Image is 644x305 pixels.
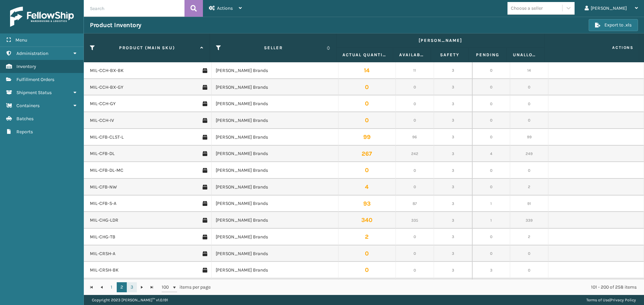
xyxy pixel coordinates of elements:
[510,112,548,129] td: 0
[147,282,157,292] a: Go to the last page
[434,245,472,262] td: 3
[211,129,339,146] td: [PERSON_NAME] Brands
[472,62,511,79] td: 0
[396,112,434,129] td: 0
[338,279,396,295] td: 0
[338,229,396,245] td: 2
[342,37,538,44] label: [PERSON_NAME]
[338,262,396,279] td: 0
[396,95,434,112] td: 0
[211,79,339,96] td: [PERSON_NAME] Brands
[16,116,34,122] span: Batches
[90,167,123,174] a: MIL-CFB-DL-MC
[90,217,118,224] a: MIL-CHG-LDR
[472,95,511,112] td: 0
[510,279,548,295] td: 0
[90,250,115,257] a: MIL-CRSH-A
[211,196,339,212] td: [PERSON_NAME] Brands
[92,295,168,305] p: Copyright 2023 [PERSON_NAME]™ v 1.0.191
[434,279,472,295] td: 3
[137,282,147,292] a: Go to the next page
[472,79,511,96] td: 0
[90,100,116,107] a: MIL-CCH-GY
[211,262,339,279] td: [PERSON_NAME] Brands
[162,282,211,292] span: items per page
[396,245,434,262] td: 0
[338,79,396,96] td: 0
[338,95,396,112] td: 0
[399,52,425,58] label: Available
[396,179,434,196] td: 0
[90,234,115,240] a: MIL-CHG-TB
[396,229,434,245] td: 0
[396,79,434,96] td: 0
[90,21,142,29] h3: Product Inventory
[396,162,434,179] td: 0
[211,112,339,129] td: [PERSON_NAME] Brands
[211,229,339,245] td: [PERSON_NAME] Brands
[15,37,27,43] span: Menu
[90,67,124,74] a: MIL-CCH-BX-BK
[338,62,396,79] td: 14
[510,146,548,162] td: 249
[586,298,609,302] a: Terms of Use
[434,62,472,79] td: 3
[510,129,548,146] td: 99
[510,62,548,79] td: 14
[396,279,434,295] td: 0
[396,262,434,279] td: 0
[139,285,145,290] span: Go to the next page
[16,129,33,135] span: Reports
[510,262,548,279] td: 0
[434,95,472,112] td: 3
[338,162,396,179] td: 0
[97,45,197,51] label: Product (MAIN SKU)
[589,19,638,31] button: Export to .xls
[338,245,396,262] td: 0
[396,212,434,229] td: 335
[99,285,104,290] span: Go to the previous page
[472,162,511,179] td: 0
[107,282,117,292] a: 1
[90,184,117,190] a: MIL-CFB-NW
[472,129,511,146] td: 0
[211,62,339,79] td: [PERSON_NAME] Brands
[211,279,339,295] td: [PERSON_NAME] Brands
[342,52,387,58] label: Actual Quantity
[90,200,116,207] a: MIL-CFB-S-A
[16,90,52,95] span: Shipment Status
[90,84,123,91] a: MIL-CCH-BX-GY
[162,284,172,291] span: 100
[510,229,548,245] td: 2
[338,212,396,229] td: 340
[510,212,548,229] td: 339
[547,42,638,53] span: Actions
[510,196,548,212] td: 91
[472,112,511,129] td: 0
[396,146,434,162] td: 242
[475,52,500,58] label: Pending
[338,196,396,212] td: 93
[434,196,472,212] td: 3
[510,245,548,262] td: 0
[396,62,434,79] td: 11
[472,196,511,212] td: 1
[338,112,396,129] td: 0
[510,179,548,196] td: 2
[90,117,114,124] a: MIL-CCH-IV
[127,282,137,292] a: 3
[211,179,339,196] td: [PERSON_NAME] Brands
[90,267,119,274] a: MIL-CRSH-BK
[437,52,463,58] label: Safety
[434,79,472,96] td: 3
[510,79,548,96] td: 0
[338,146,396,162] td: 267
[89,285,94,290] span: Go to the first page
[10,7,74,27] img: logo
[338,129,396,146] td: 99
[211,212,339,229] td: [PERSON_NAME] Brands
[472,279,511,295] td: 2
[434,112,472,129] td: 3
[510,162,548,179] td: 0
[211,146,339,162] td: [PERSON_NAME] Brands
